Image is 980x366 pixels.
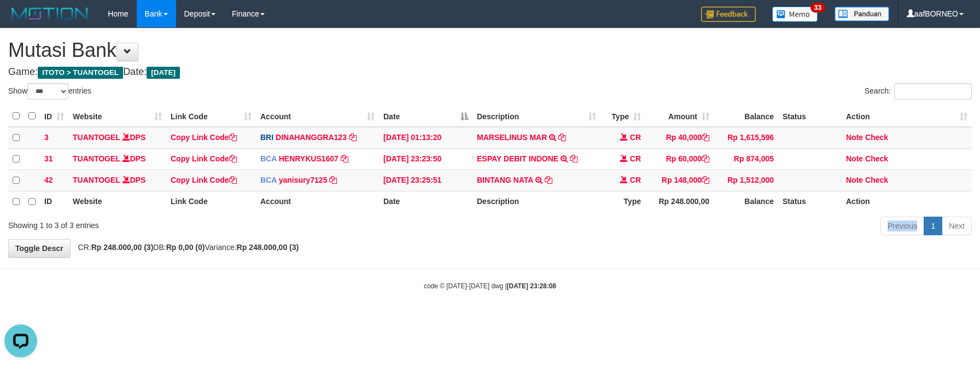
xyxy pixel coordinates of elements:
[702,176,709,184] a: Copy Rp 148,000 to clipboard
[171,133,237,142] a: Copy Link Code
[472,191,600,212] th: Description
[842,106,972,127] th: Action: activate to sort column ascending
[645,148,714,170] td: Rp 60,000
[545,176,552,184] a: Copy BINTANG NATA to clipboard
[846,133,863,142] a: Note
[68,148,166,170] td: DPS
[645,170,714,191] td: Rp 148,000
[477,133,547,142] a: MARSELINUS MAR
[91,243,154,252] strong: Rp 248.000,00 (3)
[73,133,120,142] a: TUANTOGEL
[260,154,277,163] span: BCA
[630,154,641,163] span: CR
[842,191,972,212] th: Action
[600,191,645,212] th: Type
[778,191,842,212] th: Status
[645,127,714,149] td: Rp 40,000
[260,176,277,184] span: BCA
[68,106,166,127] th: Website: activate to sort column ascending
[8,5,91,22] img: MOTION_logo.png
[379,191,472,212] th: Date
[558,133,566,142] a: Copy MARSELINUS MAR to clipboard
[279,154,339,163] a: HENRYKUS1607
[645,106,714,127] th: Amount: activate to sort column ascending
[846,176,863,184] a: Note
[40,191,68,212] th: ID
[846,154,863,163] a: Note
[714,191,778,212] th: Balance
[276,133,347,142] a: DINAHANGGRA123
[68,127,166,149] td: DPS
[256,106,379,127] th: Account: activate to sort column ascending
[865,83,972,100] label: Search:
[256,191,379,212] th: Account
[810,3,825,13] span: 33
[379,127,472,149] td: [DATE] 01:13:20
[630,133,641,142] span: CR
[349,133,357,142] a: Copy DINAHANGGRA123 to clipboard
[835,7,889,21] img: panduan.png
[778,106,842,127] th: Status
[38,67,123,79] span: ITOTO > TUANTOGEL
[166,106,256,127] th: Link Code: activate to sort column ascending
[73,243,299,252] span: CR: DB: Variance:
[73,176,120,184] a: TUANTOGEL
[147,67,180,79] span: [DATE]
[8,39,972,61] h1: Mutasi Bank
[477,154,558,163] a: ESPAY DEBIT INDONE
[714,106,778,127] th: Balance
[237,243,299,252] strong: Rp 248.000,00 (3)
[865,154,888,163] a: Check
[166,243,205,252] strong: Rp 0,00 (0)
[27,83,68,100] select: Showentries
[865,133,888,142] a: Check
[40,106,68,127] th: ID: activate to sort column ascending
[702,154,709,163] a: Copy Rp 60,000 to clipboard
[341,154,348,163] a: Copy HENRYKUS1607 to clipboard
[171,154,237,163] a: Copy Link Code
[507,282,556,290] strong: [DATE] 23:28:08
[329,176,337,184] a: Copy yanisury7125 to clipboard
[68,191,166,212] th: Website
[714,170,778,191] td: Rp 1,512,000
[44,133,49,142] span: 3
[166,191,256,212] th: Link Code
[8,239,71,258] a: Toggle Descr
[260,133,273,142] span: BRI
[379,106,472,127] th: Date: activate to sort column descending
[880,217,924,235] a: Previous
[942,217,972,235] a: Next
[171,176,237,184] a: Copy Link Code
[68,170,166,191] td: DPS
[477,176,533,184] a: BINTANG NATA
[600,106,645,127] th: Type: activate to sort column ascending
[570,154,577,163] a: Copy ESPAY DEBIT INDONE to clipboard
[714,127,778,149] td: Rp 1,615,596
[279,176,328,184] a: yanisury7125
[8,67,972,78] h4: Game: Date:
[44,176,53,184] span: 42
[714,148,778,170] td: Rp 874,005
[701,7,756,22] img: Feedback.jpg
[772,7,818,22] img: Button%20Memo.svg
[702,133,709,142] a: Copy Rp 40,000 to clipboard
[865,176,888,184] a: Check
[379,170,472,191] td: [DATE] 23:25:51
[630,176,641,184] span: CR
[424,282,556,290] small: code © [DATE]-[DATE] dwg |
[924,217,942,235] a: 1
[894,83,972,100] input: Search:
[8,216,400,231] div: Showing 1 to 3 of 3 entries
[472,106,600,127] th: Description: activate to sort column ascending
[44,154,53,163] span: 31
[4,4,37,37] button: Open LiveChat chat widget
[379,148,472,170] td: [DATE] 23:23:50
[73,154,120,163] a: TUANTOGEL
[645,191,714,212] th: Rp 248.000,00
[8,83,91,100] label: Show entries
